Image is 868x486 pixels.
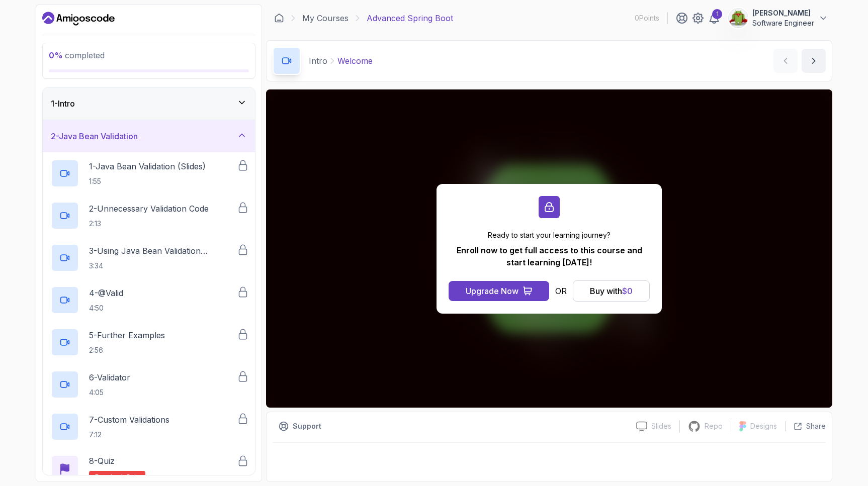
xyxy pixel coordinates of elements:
p: Repo [705,421,723,431]
button: 1-Java Bean Validation (Slides)1:55 [51,159,247,187]
button: Support button [273,418,327,434]
button: 5-Further Examples2:56 [51,328,247,356]
a: 1 [708,12,720,24]
button: next content [802,49,826,73]
p: 5 - Further Examples [89,329,165,341]
p: 6 - Validator [89,371,130,383]
p: 2:13 [89,219,209,229]
p: 4 - @Valid [89,287,123,299]
button: Share [785,421,826,431]
span: $ 0 [622,286,633,296]
p: Intro [309,55,327,67]
span: quiz [126,473,139,481]
button: 2-Java Bean Validation [43,120,255,152]
button: 1-Intro [43,87,255,120]
p: 7:12 [89,430,169,440]
p: 1:55 [89,176,206,186]
p: 4:50 [89,303,123,313]
button: 6-Validator4:05 [51,370,247,399]
p: [PERSON_NAME] [752,8,814,18]
button: 2-Unnecessary Validation Code2:13 [51,202,247,230]
div: Buy with [590,285,633,297]
a: Dashboard [274,13,284,23]
button: 7-Custom Validations7:12 [51,413,247,441]
div: 1 [712,9,722,19]
h3: 1 - Intro [51,98,75,110]
p: Enroll now to get full access to this course and start learning [DATE]! [449,244,650,268]
p: Designs [750,421,777,431]
div: Upgrade Now [466,285,518,297]
span: Required- [95,473,126,481]
span: 0 % [49,50,63,60]
button: 3-Using Java Bean Validation Annotations3:34 [51,244,247,272]
p: 7 - Custom Validations [89,414,169,426]
h3: 2 - Java Bean Validation [51,130,138,142]
p: 2 - Unnecessary Validation Code [89,203,209,215]
p: Share [806,421,826,431]
a: Dashboard [42,11,115,27]
p: 3 - Using Java Bean Validation Annotations [89,245,237,257]
button: Buy with$0 [573,280,650,302]
p: OR [555,285,567,297]
button: previous content [773,49,798,73]
button: user profile image[PERSON_NAME]Software Engineer [728,8,828,28]
p: 0 Points [635,13,659,23]
button: 4-@Valid4:50 [51,286,247,314]
p: Welcome [337,55,373,67]
p: 4:05 [89,387,130,398]
p: Software Engineer [752,18,814,28]
p: 3:34 [89,261,237,271]
p: Slides [651,421,671,431]
img: user profile image [729,9,748,28]
p: 2:56 [89,345,165,355]
button: Upgrade Now [449,281,549,301]
p: Advanced Spring Boot [367,12,453,24]
button: 8-QuizRequired-quiz [51,455,247,483]
p: Support [293,421,321,431]
span: completed [49,50,105,60]
p: 8 - Quiz [89,455,115,467]
p: Ready to start your learning journey? [449,230,650,240]
a: My Courses [302,12,349,24]
p: 1 - Java Bean Validation (Slides) [89,160,206,172]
